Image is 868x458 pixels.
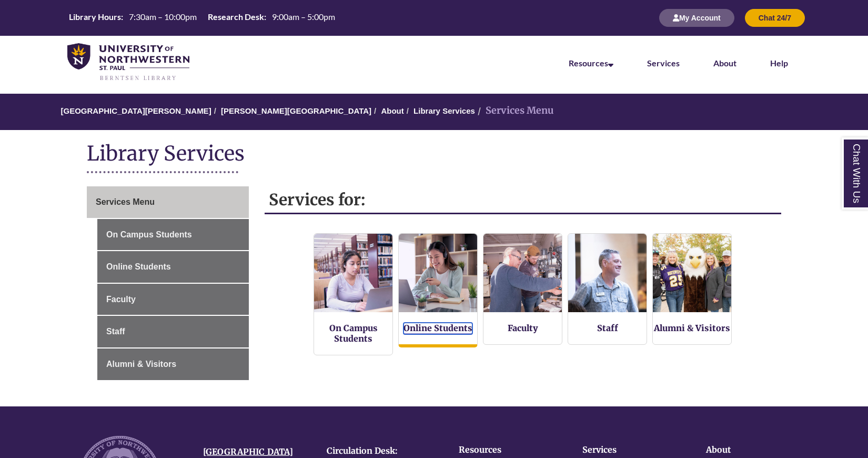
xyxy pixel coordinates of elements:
a: Faculty [508,323,538,333]
a: On Campus Students [329,323,378,344]
a: Help [770,58,788,68]
span: Services Menu [96,197,155,206]
h4: Services [582,445,673,455]
span: 9:00am – 5:00pm [272,12,335,22]
img: Faculty Resources [483,234,562,312]
h4: Circulation Desk: [327,446,435,456]
th: Research Desk: [204,11,268,23]
a: Faculty [97,284,249,315]
a: [GEOGRAPHIC_DATA] [203,446,293,457]
a: Alumni & Visitors [97,349,249,380]
h2: Services for: [265,186,782,214]
h1: Library Services [87,141,781,168]
span: 7:30am – 10:00pm [129,12,197,22]
a: Services Menu [87,186,249,218]
a: Online Students [97,251,249,283]
a: [PERSON_NAME][GEOGRAPHIC_DATA] [221,106,371,115]
div: Guide Page Menu [87,186,249,380]
a: Resources [569,58,613,68]
img: Online Students Services [399,234,477,312]
img: Alumni and Visitors Services [653,234,731,312]
a: My Account [659,13,734,22]
img: Staff Services [568,234,647,312]
li: Services Menu [475,103,554,118]
a: About [713,58,736,68]
img: On Campus Students Services [314,234,392,312]
a: [GEOGRAPHIC_DATA][PERSON_NAME] [61,106,211,115]
a: About [381,106,403,115]
a: Staff [597,323,618,333]
button: My Account [659,9,734,27]
a: Chat 24/7 [745,13,805,22]
a: Services [647,58,680,68]
h4: Resources [459,445,550,455]
table: Hours Today [65,11,339,24]
a: Hours Today [65,11,339,25]
h4: About [706,445,797,455]
th: Library Hours: [65,11,125,23]
a: Online Students [403,323,472,334]
a: Alumni & Visitors [654,323,730,333]
button: Chat 24/7 [745,9,805,27]
a: Staff [97,316,249,347]
a: On Campus Students [97,219,249,251]
a: Library Services [413,106,475,115]
img: UNWSP Library Logo [67,43,189,82]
